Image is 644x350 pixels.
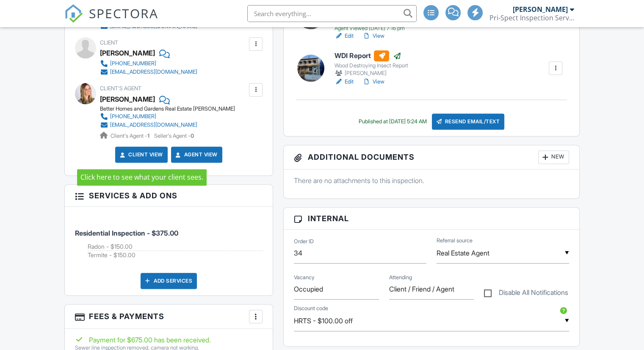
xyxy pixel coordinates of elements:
[88,242,263,251] li: Add on: Radon
[284,208,579,230] h3: Internal
[334,62,408,69] div: Wood Destroying Insect Report
[362,78,384,86] a: View
[100,121,228,129] a: [EMAIL_ADDRESS][DOMAIN_NAME]
[100,112,228,121] a: [PHONE_NUMBER]
[64,11,158,29] a: SPECTORA
[334,69,408,78] div: [PERSON_NAME]
[294,238,314,245] label: Order ID
[110,69,197,75] div: [EMAIL_ADDRESS][DOMAIN_NAME]
[110,122,197,128] div: [EMAIL_ADDRESS][DOMAIN_NAME]
[75,335,263,344] div: Payment for $675.00 has been received.
[294,279,379,300] input: Vacancy
[110,113,156,120] div: [PHONE_NUMBER]
[89,4,158,22] span: SPECTORA
[334,78,354,86] a: Edit
[389,274,412,281] label: Attending
[294,176,569,185] p: There are no attachments to this inspection.
[247,5,417,22] input: Search everything...
[334,25,442,32] div: Agent viewed [DATE] 7:16 pm
[154,133,194,139] span: Seller's Agent -
[65,185,273,207] h3: Services & Add ons
[362,32,384,40] a: View
[437,237,473,244] label: Referral source
[432,114,505,130] div: Resend Email/Text
[359,118,427,125] div: Published at [DATE] 5:24 AM
[334,50,408,78] a: WDI Report Wood Destroying Insect Report [PERSON_NAME]
[334,50,408,61] h6: WDI Report
[75,213,263,266] li: Service: Residential Inspection
[118,150,163,159] a: Client View
[294,274,315,281] label: Vacancy
[489,14,574,22] div: Pri-Spect Inspection Services
[111,133,151,139] span: Client's Agent -
[484,289,568,299] label: Disable All Notifications
[100,106,235,112] div: Better Homes and Gardens Real Estate [PERSON_NAME]
[88,251,263,259] li: Add on: Termite
[294,305,328,312] label: Discount code
[513,5,568,14] div: [PERSON_NAME]
[284,145,579,169] h3: Additional Documents
[147,133,149,139] strong: 1
[110,60,156,67] div: [PHONE_NUMBER]
[191,133,194,139] strong: 0
[64,4,83,23] img: The Best Home Inspection Software - Spectora
[65,305,273,329] h3: Fees & Payments
[141,273,197,289] div: Add Services
[100,93,155,106] a: [PERSON_NAME]
[100,47,155,59] div: [PERSON_NAME]
[100,39,118,46] span: Client
[75,229,178,237] span: Residential Inspection - $375.00
[100,68,197,76] a: [EMAIL_ADDRESS][DOMAIN_NAME]
[100,85,141,92] span: Client's Agent
[334,32,354,40] a: Edit
[389,279,474,300] input: Attending
[100,59,197,68] a: [PHONE_NUMBER]
[174,150,218,159] a: Agent View
[538,150,569,164] div: New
